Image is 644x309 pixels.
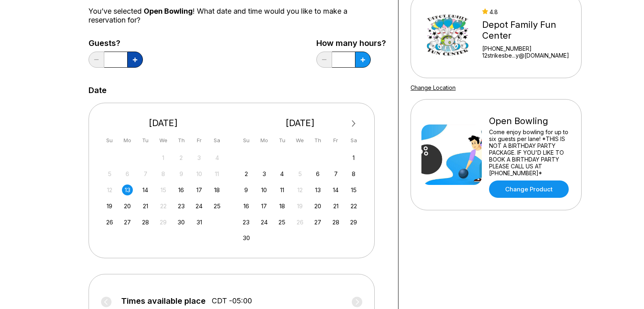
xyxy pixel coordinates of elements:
[241,232,252,243] div: Choose Sunday, November 30th, 2025
[104,135,115,146] div: Su
[122,201,133,212] div: Choose Monday, October 20th, 2025
[482,52,576,59] a: 12strikesbe...y@[DOMAIN_NAME]
[176,201,187,212] div: Choose Thursday, October 23rd, 2025
[421,5,475,66] img: Depot Family Fun Center
[194,201,204,212] div: Choose Friday, October 24th, 2025
[421,124,482,185] img: Open Bowling
[104,201,115,212] div: Choose Sunday, October 19th, 2025
[348,185,359,195] div: Choose Saturday, November 15th, 2025
[241,135,252,146] div: Su
[312,185,323,195] div: Choose Thursday, November 13th, 2025
[312,168,323,179] div: Choose Thursday, November 6th, 2025
[241,217,252,228] div: Choose Sunday, November 23rd, 2025
[212,168,223,179] div: Not available Saturday, October 11th, 2025
[348,201,359,212] div: Choose Saturday, November 22nd, 2025
[140,168,151,179] div: Not available Tuesday, October 7th, 2025
[312,135,323,146] div: Th
[482,8,576,15] div: 4.8
[348,152,359,163] div: Choose Saturday, November 1st, 2025
[122,135,133,146] div: Mo
[330,185,341,195] div: Choose Friday, November 14th, 2025
[259,201,270,212] div: Choose Monday, November 17th, 2025
[89,7,386,25] div: You’ve selected ! What date and time would you like to make a reservation for?
[259,135,270,146] div: Mo
[295,168,305,179] div: Not available Wednesday, November 5th, 2025
[122,217,133,228] div: Choose Monday, October 27th, 2025
[312,217,323,228] div: Choose Thursday, November 27th, 2025
[140,135,151,146] div: Tu
[194,152,204,163] div: Not available Friday, October 3rd, 2025
[158,201,169,212] div: Not available Wednesday, October 22nd, 2025
[259,185,270,195] div: Choose Monday, November 10th, 2025
[212,152,223,163] div: Not available Saturday, October 4th, 2025
[194,185,204,195] div: Choose Friday, October 17th, 2025
[241,201,252,212] div: Choose Sunday, November 16th, 2025
[489,116,571,127] div: Open Bowling
[241,185,252,195] div: Choose Sunday, November 9th, 2025
[158,185,169,195] div: Not available Wednesday, October 15th, 2025
[411,84,456,91] a: Change Location
[482,19,576,41] div: Depot Family Fun Center
[277,168,287,179] div: Choose Tuesday, November 4th, 2025
[158,152,169,163] div: Not available Wednesday, October 1st, 2025
[212,185,223,195] div: Choose Saturday, October 18th, 2025
[176,168,187,179] div: Not available Thursday, October 9th, 2025
[89,86,107,95] label: Date
[348,168,359,179] div: Choose Saturday, November 8th, 2025
[489,180,569,198] a: Change Product
[104,217,115,228] div: Choose Sunday, October 26th, 2025
[330,217,341,228] div: Choose Friday, November 28th, 2025
[176,152,187,163] div: Not available Thursday, October 2nd, 2025
[158,168,169,179] div: Not available Wednesday, October 8th, 2025
[212,135,223,146] div: Sa
[194,217,204,228] div: Choose Friday, October 31st, 2025
[238,118,363,129] div: [DATE]
[122,185,133,195] div: Choose Monday, October 13th, 2025
[101,118,226,129] div: [DATE]
[104,168,115,179] div: Not available Sunday, October 5th, 2025
[144,7,193,15] span: Open Bowling
[122,168,133,179] div: Not available Monday, October 6th, 2025
[489,129,571,176] div: Come enjoy bowling for up to six guests per lane! *THIS IS NOT A BIRTHDAY PARTY PACKAGE. IF YOU'D...
[121,297,206,305] span: Times available place
[330,135,341,146] div: Fr
[295,201,305,212] div: Not available Wednesday, November 19th, 2025
[330,201,341,212] div: Choose Friday, November 21st, 2025
[240,151,361,244] div: month 2025-11
[176,185,187,195] div: Choose Thursday, October 16th, 2025
[176,217,187,228] div: Choose Thursday, October 30th, 2025
[158,217,169,228] div: Not available Wednesday, October 29th, 2025
[194,135,204,146] div: Fr
[140,201,151,212] div: Choose Tuesday, October 21st, 2025
[316,39,386,48] label: How many hours?
[212,297,252,305] span: CDT -05:00
[330,168,341,179] div: Choose Friday, November 7th, 2025
[104,185,115,195] div: Not available Sunday, October 12th, 2025
[348,135,359,146] div: Sa
[277,185,287,195] div: Choose Tuesday, November 11th, 2025
[158,135,169,146] div: We
[347,117,360,130] button: Next Month
[241,168,252,179] div: Choose Sunday, November 2nd, 2025
[295,185,305,195] div: Not available Wednesday, November 12th, 2025
[103,151,224,228] div: month 2025-10
[140,185,151,195] div: Choose Tuesday, October 14th, 2025
[348,217,359,228] div: Choose Saturday, November 29th, 2025
[277,135,287,146] div: Tu
[295,135,305,146] div: We
[212,201,223,212] div: Choose Saturday, October 25th, 2025
[176,135,187,146] div: Th
[482,45,576,52] div: [PHONE_NUMBER]
[259,168,270,179] div: Choose Monday, November 3rd, 2025
[259,217,270,228] div: Choose Monday, November 24th, 2025
[295,217,305,228] div: Not available Wednesday, November 26th, 2025
[89,39,143,48] label: Guests?
[140,217,151,228] div: Choose Tuesday, October 28th, 2025
[312,201,323,212] div: Choose Thursday, November 20th, 2025
[277,201,287,212] div: Choose Tuesday, November 18th, 2025
[194,168,204,179] div: Not available Friday, October 10th, 2025
[277,217,287,228] div: Choose Tuesday, November 25th, 2025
